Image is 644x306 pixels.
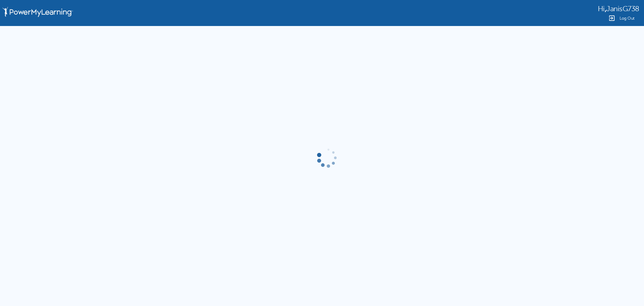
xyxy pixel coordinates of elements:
[620,16,635,21] span: Log Out
[598,4,639,13] div: ,
[316,147,338,169] img: gif-load2.gif
[598,5,605,13] span: Hi
[608,15,615,22] img: Logout Icon
[606,5,639,13] span: JanisG738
